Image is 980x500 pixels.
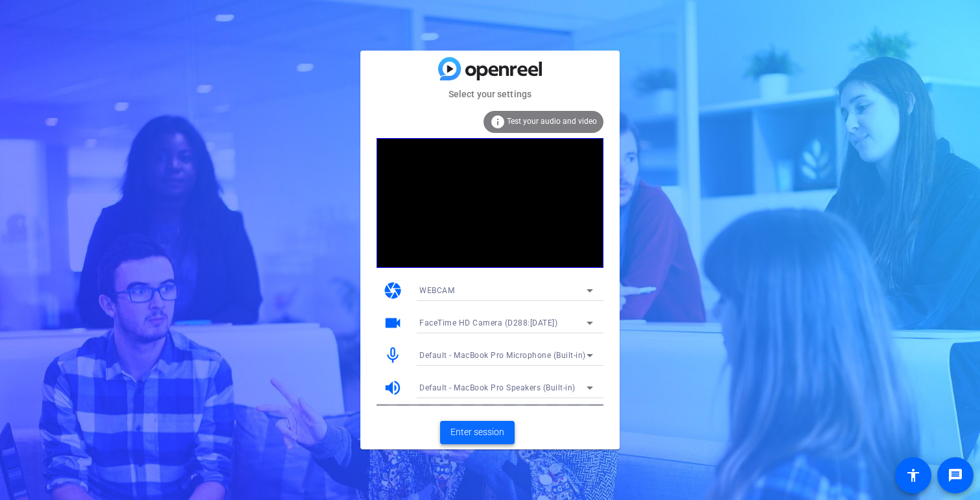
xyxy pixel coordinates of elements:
button: Enter session [440,421,515,444]
mat-icon: videocam [383,313,402,333]
span: Default - MacBook Pro Speakers (Built-in) [419,383,576,392]
mat-card-subtitle: Select your settings [360,87,620,101]
mat-icon: message [948,468,963,483]
mat-icon: mic_none [383,346,402,365]
mat-icon: accessibility [905,468,921,483]
span: WEBCAM [419,286,454,295]
span: Test your audio and video [507,117,597,126]
mat-icon: volume_up [383,378,402,398]
span: Default - MacBook Pro Microphone (Built-in) [419,351,586,360]
mat-icon: info [490,114,506,130]
mat-icon: camera [383,281,402,300]
span: FaceTime HD Camera (D288:[DATE]) [419,318,557,327]
span: Enter session [450,425,504,439]
img: blue-gradient.svg [438,57,542,80]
